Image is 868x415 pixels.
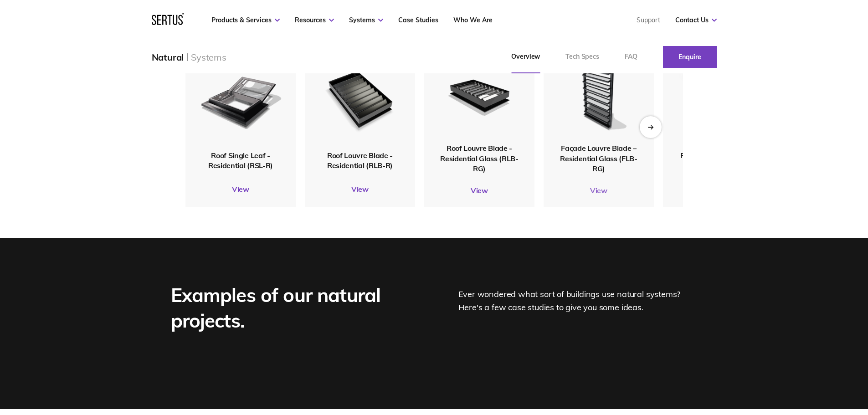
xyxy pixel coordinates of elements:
[458,282,698,333] div: Ever wondered what sort of buildings use natural systems? Here's a few case studies to give you s...
[211,16,280,24] a: Products & Services
[295,16,334,24] a: Resources
[680,150,755,169] span: Façade Louvre Blade – Residential (FLB-R)
[185,184,296,194] a: View
[675,16,717,24] a: Contact Us
[152,51,184,63] div: Natural
[208,150,273,169] span: Roof Single Leaf - Residential (RSL-R)
[560,143,637,173] span: Façade Louvre Blade – Residential Glass (FLB-RG)
[440,143,519,173] span: Roof Louvre Blade - Residential Glass (RLB-RG)
[544,186,654,195] a: View
[637,16,660,24] a: Support
[553,41,612,73] a: Tech Specs
[305,184,415,194] a: View
[453,16,493,24] a: Who We Are
[191,51,226,63] div: Systems
[663,46,717,68] a: Enquire
[327,150,393,169] span: Roof Louvre Blade - Residential (RLB-R)
[612,41,650,73] a: FAQ
[663,184,773,194] a: View
[171,282,417,333] div: Examples of our natural projects.
[640,116,662,138] div: Next slide
[398,16,438,24] a: Case Studies
[424,186,534,195] a: View
[349,16,383,24] a: Systems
